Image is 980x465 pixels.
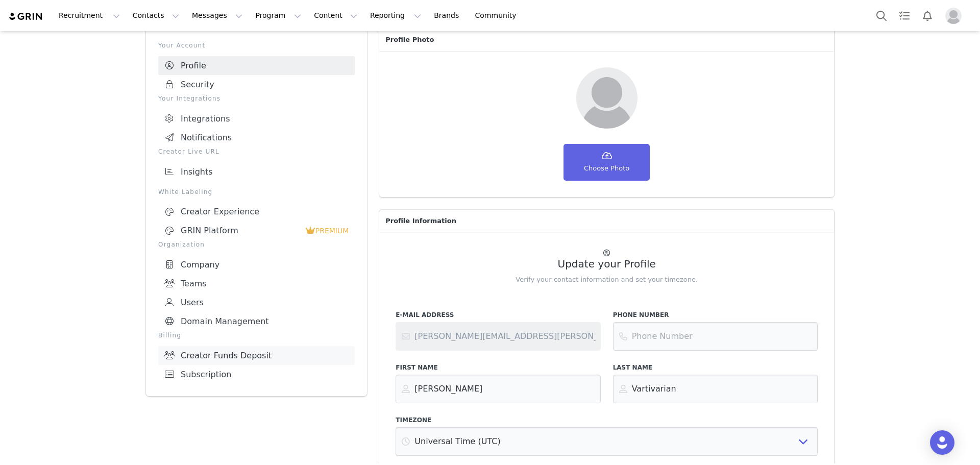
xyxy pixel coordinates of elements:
[930,430,954,455] div: Open Intercom Messenger
[396,310,600,320] label: E-Mail Address
[315,227,349,235] span: PREMIUM
[249,4,307,27] button: Program
[396,363,600,372] label: First Name
[396,258,818,270] h2: Update your Profile
[385,216,456,226] span: Profile Information
[158,221,355,240] a: GRIN Platform PREMIUM
[158,365,355,384] a: Subscription
[164,207,349,217] div: Creator Experience
[53,4,126,27] button: Recruitment
[158,56,355,75] a: Profile
[158,41,355,50] p: Your Account
[870,4,893,27] button: Search
[613,310,818,320] label: Phone Number
[428,4,468,27] a: Brands
[8,12,44,21] img: grin logo
[396,415,818,425] label: Timezone
[186,4,249,27] button: Messages
[158,147,355,156] p: Creator Live URL
[385,35,434,45] span: Profile Photo
[158,128,355,147] a: Notifications
[164,226,305,236] div: GRIN Platform
[364,4,427,27] button: Reporting
[584,163,629,174] span: Choose Photo
[158,240,355,249] p: Organization
[396,322,600,351] input: Contact support or your account administrator to change your email address
[308,4,363,27] button: Content
[158,109,355,128] a: Integrations
[158,162,355,181] a: Insights
[158,312,355,331] a: Domain Management
[576,67,638,129] img: Your picture
[158,255,355,274] a: Company
[613,322,818,351] input: Phone Number
[613,363,818,372] label: Last Name
[893,4,916,27] a: Tasks
[916,4,939,27] button: Notifications
[158,274,355,293] a: Teams
[945,8,962,24] img: placeholder-profile.jpg
[158,293,355,312] a: Users
[158,203,355,221] a: Creator Experience
[939,8,972,24] button: Profile
[469,4,527,27] a: Community
[158,75,355,94] a: Security
[396,275,818,285] p: Verify your contact information and set your timezone.
[396,375,600,403] input: First Name
[396,427,818,456] select: Select Timezone
[158,187,355,197] p: White Labeling
[613,375,818,403] input: Last Name
[158,94,355,103] p: Your Integrations
[158,346,355,365] a: Creator Funds Deposit
[127,4,185,27] button: Contacts
[158,331,355,340] p: Billing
